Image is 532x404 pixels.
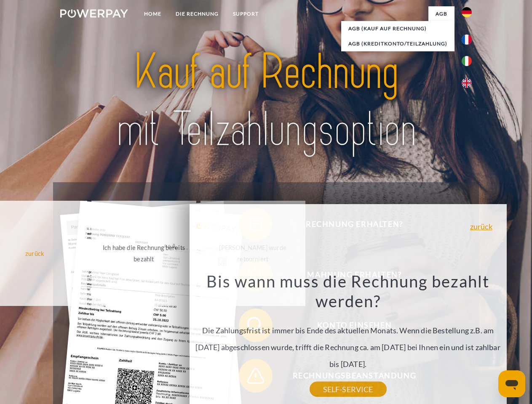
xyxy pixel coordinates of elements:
img: title-powerpay_de.svg [80,40,452,161]
iframe: Schaltfläche zum Öffnen des Messaging-Fensters [498,370,525,397]
a: SUPPORT [226,6,266,21]
img: en [462,78,472,88]
a: zurück [470,223,492,230]
img: fr [462,35,472,45]
img: logo-powerpay-white.svg [60,9,128,18]
div: Ich habe die Rechnung bereits bezahlt [96,242,191,265]
a: AGB (Kreditkonto/Teilzahlung) [341,36,454,51]
img: it [462,56,472,66]
a: Home [137,6,168,21]
h3: Bis wann muss die Rechnung bezahlt werden? [194,271,502,311]
a: DIE RECHNUNG [168,6,226,21]
a: SELF-SERVICE [310,382,387,397]
a: agb [428,6,454,21]
a: AGB (Kauf auf Rechnung) [341,21,454,36]
div: Die Zahlungsfrist ist immer bis Ende des aktuellen Monats. Wenn die Bestellung z.B. am [DATE] abg... [194,271,502,389]
img: de [462,7,472,17]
